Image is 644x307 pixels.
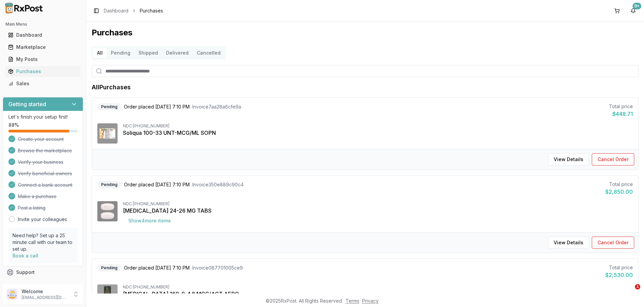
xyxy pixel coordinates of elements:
[134,48,162,58] button: Shipped
[3,54,83,65] button: My Posts
[548,153,589,165] button: View Details
[8,56,78,63] div: My Posts
[12,232,73,252] p: Need help? Set up a 25 minute call with our team to set up.
[362,298,379,304] a: Privacy
[123,284,633,290] div: NDC: [PHONE_NUMBER]
[18,159,63,165] span: Verify your business
[92,27,639,38] h1: Purchases
[346,298,359,304] a: Terms
[107,48,134,58] button: Pending
[8,122,19,128] span: 88 %
[8,44,78,51] div: Marketplace
[18,205,45,211] span: Post a listing
[5,53,80,65] a: My Posts
[124,103,190,110] span: Order placed [DATE] 7:10 PM
[92,83,131,92] h1: All Purchases
[12,253,38,258] a: Book a call
[18,182,72,188] span: Connect a bank account
[97,284,118,305] img: Breztri Aerosphere 160-9-4.8 MCG/ACT AERO
[605,181,633,188] div: Total price
[8,100,46,108] h3: Getting started
[22,288,68,295] p: Welcome
[123,123,633,129] div: NDC: [PHONE_NUMBER]
[104,7,128,14] a: Dashboard
[18,170,72,177] span: Verify beneficial owners
[123,207,633,215] div: [MEDICAL_DATA] 24-26 MG TABS
[104,7,163,14] nav: breadcrumb
[5,29,80,41] a: Dashboard
[123,290,633,298] div: [MEDICAL_DATA] 160-9-4.8 MCG/ACT AERO
[3,78,83,89] button: Sales
[3,42,83,53] button: Marketplace
[548,237,589,249] button: View Details
[97,181,121,188] div: Pending
[18,147,72,154] span: Browse the marketplace
[22,295,68,300] p: [EMAIL_ADDRESS][DOMAIN_NAME]
[3,66,83,77] button: Purchases
[7,289,18,300] img: User avatar
[5,78,80,90] a: Sales
[192,265,243,271] span: Invoice 087701005ce9
[93,48,107,58] button: All
[18,136,64,143] span: Create your account
[16,281,39,288] span: Feedback
[3,266,83,278] button: Support
[8,32,78,38] div: Dashboard
[8,114,77,120] p: Let's finish your setup first!
[592,237,634,249] button: Cancel Order
[633,3,641,9] div: 9+
[97,123,118,144] img: Soliqua 100-33 UNT-MCG/ML SOPN
[609,110,633,118] div: $448.71
[609,103,633,110] div: Total price
[123,201,633,207] div: NDC: [PHONE_NUMBER]
[5,65,80,78] a: Purchases
[192,181,244,188] span: Invoice 350e889c90c4
[605,264,633,271] div: Total price
[3,278,83,290] button: Feedback
[605,271,633,279] div: $2,530.00
[605,188,633,196] div: $2,850.00
[621,284,637,300] iframe: Intercom live chat
[5,22,80,27] h2: Main Menu
[8,80,78,87] div: Sales
[3,30,83,40] button: Dashboard
[635,284,640,289] span: 1
[97,264,121,272] div: Pending
[123,129,633,137] div: Soliqua 100-33 UNT-MCG/ML SOPN
[97,103,121,111] div: Pending
[124,265,190,271] span: Order placed [DATE] 7:10 PM
[97,201,118,221] img: Entresto 24-26 MG TABS
[18,193,57,200] span: Make a purchase
[123,215,176,227] button: Show4more items
[5,41,80,53] a: Marketplace
[8,68,78,75] div: Purchases
[3,3,46,13] img: RxPost Logo
[18,216,67,223] a: Invite your colleagues
[162,48,193,58] button: Delivered
[192,103,241,110] span: Invoice 7aa28a6cfe9a
[124,181,190,188] span: Order placed [DATE] 7:10 PM
[628,5,639,16] button: 9+
[592,153,634,165] button: Cancel Order
[140,7,163,14] span: Purchases
[193,48,225,58] button: Cancelled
